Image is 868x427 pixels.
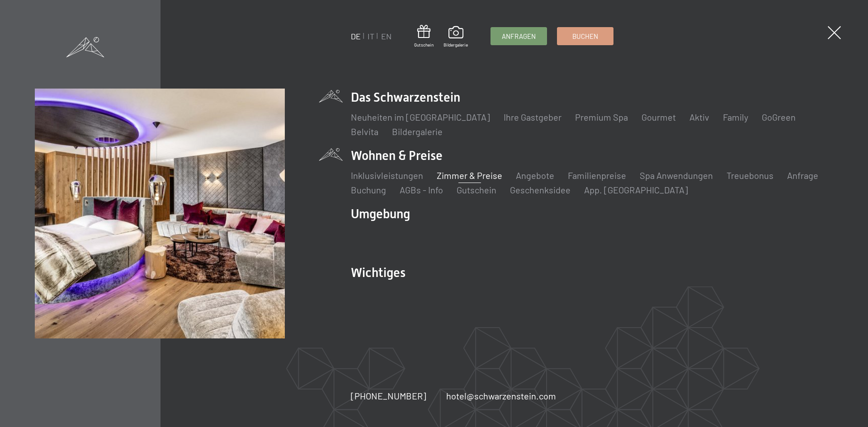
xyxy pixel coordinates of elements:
a: DE [351,31,361,41]
a: Gutschein [414,25,434,48]
span: Bildergalerie [443,42,468,48]
span: [PHONE_NUMBER] [351,390,426,401]
a: Gutschein [457,184,496,195]
a: Bildergalerie [443,26,468,48]
a: Buchung [351,184,386,195]
a: AGBs - Info [400,184,443,195]
a: App. [GEOGRAPHIC_DATA] [584,184,688,195]
a: Angebote [516,170,554,181]
a: Familienpreise [568,170,626,181]
span: Buchen [572,32,598,41]
a: IT [368,31,374,41]
a: Gourmet [642,112,676,122]
span: Anfragen [502,32,536,41]
a: Anfragen [491,28,547,45]
a: GoGreen [762,112,796,122]
a: Geschenksidee [510,184,571,195]
a: Treuebonus [726,170,774,181]
a: Buchen [557,28,613,45]
a: Anfrage [787,170,818,181]
span: Gutschein [414,42,434,48]
a: Spa Anwendungen [640,170,713,181]
a: hotel@schwarzenstein.com [446,389,556,402]
a: Premium Spa [575,112,628,122]
a: Neuheiten im [GEOGRAPHIC_DATA] [351,112,490,122]
a: Bildergalerie [392,126,443,137]
a: Belvita [351,126,378,137]
a: Aktiv [689,112,709,122]
a: EN [381,31,392,41]
a: Family [723,112,748,122]
a: Inklusivleistungen [351,170,423,181]
a: Ihre Gastgeber [504,112,561,122]
a: [PHONE_NUMBER] [351,389,426,402]
a: Zimmer & Preise [437,170,502,181]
